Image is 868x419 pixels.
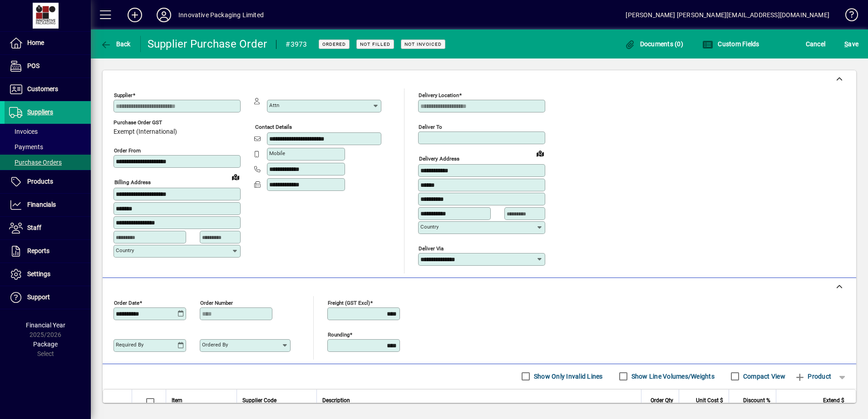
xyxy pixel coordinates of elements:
[532,372,603,381] label: Show Only Invalid Lines
[844,40,848,48] span: S
[27,293,50,301] span: Support
[5,55,91,78] a: POS
[202,341,228,348] mat-label: Ordered by
[27,39,44,46] span: Home
[743,395,770,405] span: Discount %
[622,36,686,52] button: Documents (0)
[113,128,177,136] span: Exempt (International)
[5,139,91,155] a: Payments
[804,36,828,52] button: Cancel
[200,299,233,306] mat-label: Order number
[286,37,307,52] div: #3973
[806,37,826,51] span: Cancel
[844,37,858,51] span: ave
[838,2,857,31] a: Knowledge Base
[5,286,91,309] a: Support
[242,395,276,405] span: Supplier Code
[27,85,58,93] span: Customers
[5,171,91,193] a: Products
[27,201,56,208] span: Financials
[794,369,831,384] span: Product
[178,8,264,22] div: Innovative Packaging Limited
[533,146,547,161] a: View on map
[27,178,53,185] span: Products
[419,92,459,98] mat-label: Delivery Location
[696,395,723,405] span: Unit Cost $
[790,368,836,385] button: Product
[5,263,91,286] a: Settings
[626,8,829,22] div: [PERSON_NAME] [PERSON_NAME][EMAIL_ADDRESS][DOMAIN_NAME]
[9,128,38,135] span: Invoices
[419,245,444,251] mat-label: Deliver via
[148,37,267,51] div: Supplier Purchase Order
[33,341,58,348] span: Package
[149,7,178,23] button: Profile
[624,40,683,48] span: Documents (0)
[91,36,141,52] app-page-header-button: Back
[114,147,141,154] mat-label: Order from
[269,150,285,156] mat-label: Mobile
[27,247,49,254] span: Reports
[419,124,442,130] mat-label: Deliver To
[360,41,390,47] span: Not Filled
[5,217,91,239] a: Staff
[114,299,139,306] mat-label: Order date
[26,322,65,329] span: Financial Year
[328,331,350,337] mat-label: Rounding
[100,40,131,48] span: Back
[5,124,91,139] a: Invoices
[700,36,762,52] button: Custom Fields
[269,102,279,108] mat-label: Attn
[27,224,41,231] span: Staff
[116,341,143,348] mat-label: Required by
[630,372,715,381] label: Show Line Volumes/Weights
[823,395,844,405] span: Extend $
[172,395,182,405] span: Item
[5,78,91,101] a: Customers
[27,108,53,116] span: Suppliers
[322,395,350,405] span: Description
[651,395,673,405] span: Order Qty
[404,41,442,47] span: Not Invoiced
[322,41,346,47] span: Ordered
[27,270,50,278] span: Settings
[113,120,177,126] span: Purchase Order GST
[114,92,133,98] mat-label: Supplier
[5,240,91,263] a: Reports
[5,194,91,216] a: Financials
[741,372,785,381] label: Compact View
[5,155,91,170] a: Purchase Orders
[228,170,243,184] a: View on map
[120,7,149,23] button: Add
[420,224,439,230] mat-label: Country
[9,143,43,151] span: Payments
[27,62,39,69] span: POS
[702,40,759,48] span: Custom Fields
[842,36,861,52] button: Save
[9,159,62,166] span: Purchase Orders
[116,247,134,253] mat-label: Country
[5,32,91,54] a: Home
[98,36,133,52] button: Back
[328,299,370,306] mat-label: Freight (GST excl)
